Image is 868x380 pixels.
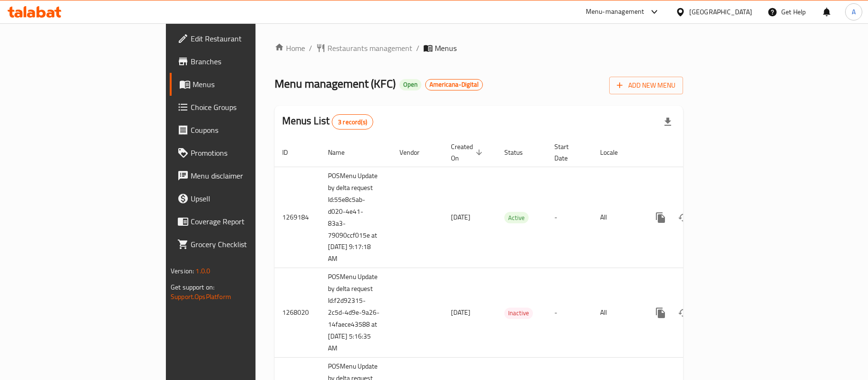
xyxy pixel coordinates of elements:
td: - [547,167,592,268]
button: Change Status [672,206,695,229]
span: Get support on: [171,281,214,293]
a: Edit Restaurant [170,27,311,50]
span: Upsell [191,193,303,204]
a: Upsell [170,187,311,210]
span: Add New Menu [617,80,675,91]
span: Coverage Report [191,216,303,227]
span: Promotions [191,147,303,159]
div: Menu-management [586,6,644,18]
div: Open [399,79,421,90]
span: Menu disclaimer [191,170,303,181]
div: [GEOGRAPHIC_DATA] [689,7,752,17]
a: Grocery Checklist [170,233,311,256]
a: Menus [170,73,311,96]
button: Add New Menu [609,77,683,94]
span: Open [399,80,421,89]
span: [DATE] [451,211,470,223]
span: Active [504,212,529,223]
span: Menu management ( KFC ) [275,73,396,94]
span: Americana-Digital [426,80,482,89]
span: Name [328,147,357,158]
span: ID [282,147,300,158]
span: Status [504,147,535,158]
span: Grocery Checklist [191,239,303,250]
span: A [852,7,856,17]
span: [DATE] [451,306,470,319]
span: Created On [451,141,485,164]
button: more [649,206,672,229]
td: - [547,268,592,358]
th: Actions [642,138,748,167]
span: Start Date [554,141,581,164]
a: Choice Groups [170,96,311,119]
div: Total records count [332,114,373,130]
td: All [592,167,642,268]
span: Edit Restaurant [191,33,303,44]
span: Inactive [504,308,533,319]
span: Choice Groups [191,101,303,113]
div: Inactive [504,308,533,319]
span: Restaurants management [327,42,412,54]
span: Locale [600,147,630,158]
nav: breadcrumb [275,42,683,54]
li: / [416,42,419,54]
div: Export file [656,110,679,133]
span: 1.0.0 [195,265,210,277]
span: 3 record(s) [332,118,373,127]
button: Change Status [672,301,695,324]
div: Active [504,212,529,223]
td: POSMenu Update by delta request Id:55e8c5ab-d020-4e41-83a3-79090ccf015e at [DATE] 9:17:18 AM [320,167,392,268]
a: Support.OpsPlatform [171,290,231,303]
span: Branches [191,56,303,67]
td: POSMenu Update by delta request Id:f2d92315-2c5d-4d9e-9a26-14faece43588 at [DATE] 5:16:35 AM [320,268,392,358]
span: Version: [171,265,194,277]
a: Branches [170,50,311,73]
td: All [592,268,642,358]
span: Menus [193,79,303,90]
span: Menus [435,42,457,54]
a: Coupons [170,119,311,141]
a: Menu disclaimer [170,164,311,187]
span: Coupons [191,124,303,136]
h2: Menus List [282,114,373,130]
a: Promotions [170,141,311,164]
button: more [649,301,672,324]
span: Vendor [399,147,432,158]
a: Coverage Report [170,210,311,233]
a: Restaurants management [316,42,412,54]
